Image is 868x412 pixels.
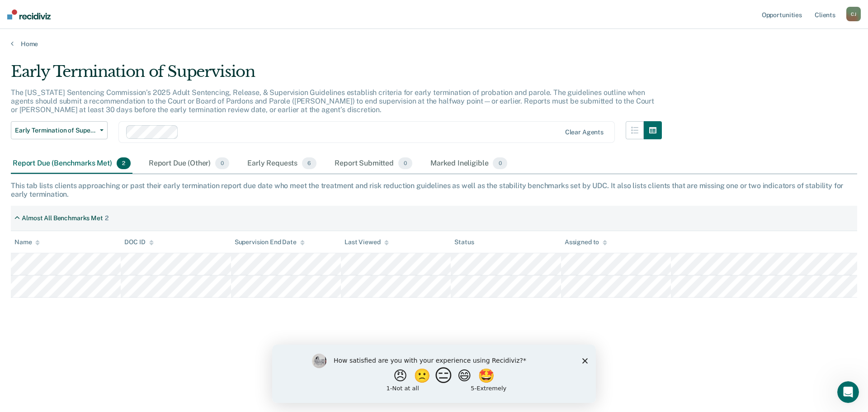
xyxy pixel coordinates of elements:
div: Early Termination of Supervision [11,62,662,88]
span: 0 [493,157,507,169]
span: 6 [302,157,316,169]
img: Recidiviz [7,9,51,19]
div: Supervision End Date [235,238,305,246]
div: DOC ID [124,238,153,246]
div: Assigned to [565,238,607,246]
span: 0 [398,157,412,169]
div: Report Due (Benchmarks Met)2 [11,154,132,174]
div: Report Submitted0 [333,154,414,174]
p: The [US_STATE] Sentencing Commission’s 2025 Adult Sentencing, Release, & Supervision Guidelines e... [11,88,654,114]
div: Last Viewed [344,238,388,246]
div: Name [14,238,40,246]
div: 2 [105,214,108,222]
iframe: Intercom live chat [837,381,859,403]
span: 2 [117,157,131,169]
div: Status [454,238,474,246]
div: This tab lists clients approaching or past their early termination report due date who meet the t... [11,181,857,199]
div: C J [846,7,861,21]
button: Early Termination of Supervision [11,121,108,139]
div: Almost All Benchmarks Met2 [11,211,112,226]
span: 0 [215,157,229,169]
span: Early Termination of Supervision [15,127,96,134]
div: Clear agents [565,128,604,136]
div: Early Requests6 [245,154,318,174]
iframe: Survey by Kim from Recidiviz [272,345,596,403]
div: Report Due (Other)0 [147,154,231,174]
div: Marked Ineligible0 [429,154,509,174]
div: Almost All Benchmarks Met [22,214,103,222]
button: CJ [846,7,861,21]
a: Home [11,40,857,48]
